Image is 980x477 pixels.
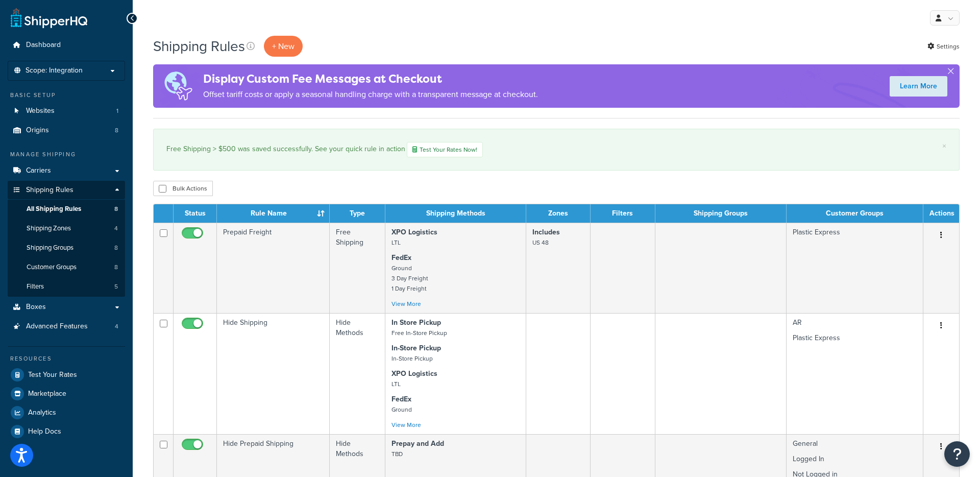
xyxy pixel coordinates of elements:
span: Boxes [26,303,46,312]
td: Plastic Express [787,223,923,313]
a: Marketplace [8,385,125,403]
li: Shipping Rules [8,181,125,297]
span: 8 [114,205,118,213]
li: Websites [8,102,125,121]
li: Filters [8,277,125,296]
li: Origins [8,121,125,140]
span: Advanced Features [26,322,88,331]
a: Carriers [8,161,125,180]
a: Settings [927,39,960,54]
td: Free Shipping [330,223,385,313]
span: Origins [26,126,49,135]
th: Zones [526,204,591,223]
a: Analytics [8,403,125,422]
td: Prepaid Freight [217,223,330,313]
button: Bulk Actions [153,181,213,196]
th: Rule Name : activate to sort column ascending [217,204,330,223]
strong: FedEx [391,394,411,404]
p: Logged In [793,454,917,464]
a: Dashboard [8,36,125,55]
a: Shipping Rules [8,181,125,200]
a: Test Your Rates Now! [407,142,483,157]
button: Open Resource Center [944,441,970,467]
strong: XPO Logistics [391,227,437,237]
li: Shipping Groups [8,238,125,257]
div: Manage Shipping [8,150,125,159]
a: All Shipping Rules 8 [8,200,125,219]
span: Analytics [28,409,56,417]
td: Hide Shipping [217,313,330,434]
a: Origins 8 [8,121,125,140]
a: Help Docs [8,422,125,441]
div: Basic Setup [8,91,125,100]
th: Shipping Methods [385,204,526,223]
div: Free Shipping > $500 was saved successfully. See your quick rule in action [166,142,946,157]
span: Shipping Zones [27,224,71,233]
strong: XPO Logistics [391,368,437,379]
a: Advanced Features 4 [8,317,125,336]
li: Boxes [8,298,125,317]
img: duties-banner-06bc72dcb5fe05cb3f9472aba00be2ae8eb53ab6f0d8bb03d382ba314ac3c341.png [153,64,203,108]
h4: Display Custom Fee Messages at Checkout [203,70,538,87]
a: Filters 5 [8,277,125,296]
a: Shipping Zones 4 [8,219,125,238]
small: LTL [391,238,401,247]
small: US 48 [532,238,549,247]
span: 8 [115,126,118,135]
span: 1 [116,107,118,115]
div: Resources [8,354,125,363]
span: Shipping Rules [26,186,73,195]
small: Ground 3 Day Freight 1 Day Freight [391,264,428,293]
p: Plastic Express [793,333,917,343]
a: View More [391,420,421,430]
small: TBD [391,449,403,459]
a: Shipping Groups 8 [8,238,125,257]
span: Websites [26,107,55,115]
span: Dashboard [26,41,61,50]
td: Hide Methods [330,313,385,434]
th: Status [174,204,217,223]
a: × [942,142,946,150]
th: Filters [591,204,655,223]
h1: Shipping Rules [153,36,245,56]
th: Actions [923,204,959,223]
span: Customer Groups [27,263,77,272]
small: Ground [391,405,412,414]
small: In-Store Pickup [391,354,433,363]
td: AR [787,313,923,434]
span: Help Docs [28,427,61,436]
span: Marketplace [28,390,66,398]
strong: Includes [532,227,560,237]
li: Customer Groups [8,258,125,277]
a: Websites 1 [8,102,125,121]
li: Advanced Features [8,317,125,336]
span: 4 [114,224,118,233]
span: 4 [115,322,118,331]
li: All Shipping Rules [8,200,125,219]
span: 8 [114,263,118,272]
span: Test Your Rates [28,371,77,379]
th: Type [330,204,385,223]
a: View More [391,299,421,308]
small: LTL [391,379,401,389]
strong: Prepay and Add [391,438,444,449]
span: All Shipping Rules [27,205,81,213]
span: 8 [114,244,118,252]
span: Scope: Integration [26,66,83,75]
span: Shipping Groups [27,244,73,252]
span: 5 [114,282,118,291]
p: Offset tariff costs or apply a seasonal handling charge with a transparent message at checkout. [203,87,538,102]
a: Learn More [890,76,947,97]
a: Test Your Rates [8,366,125,384]
strong: FedEx [391,252,411,263]
a: Customer Groups 8 [8,258,125,277]
th: Customer Groups [787,204,923,223]
li: Shipping Zones [8,219,125,238]
th: Shipping Groups [655,204,787,223]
